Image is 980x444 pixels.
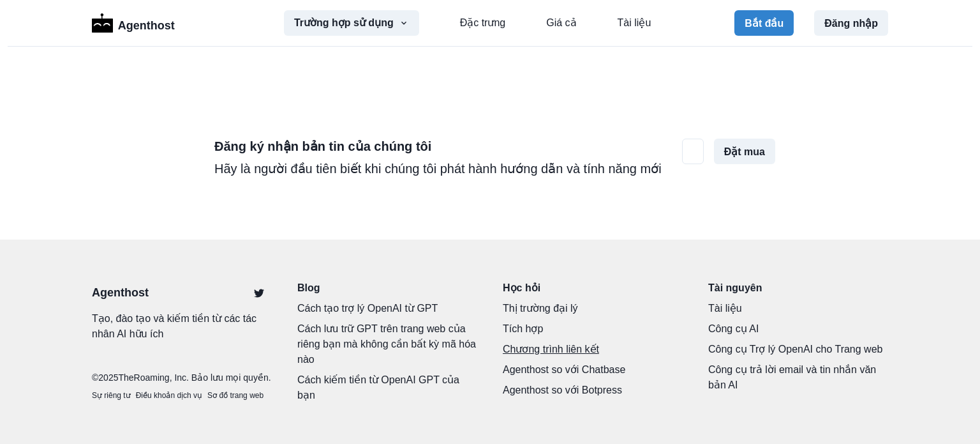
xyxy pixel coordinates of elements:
font: Agenthost so với Botpress [503,385,622,395]
font: Đăng ký nhận bản tin của chúng tôi [214,139,431,153]
a: Agenthost [92,284,149,302]
font: © [92,372,98,383]
button: Đặt mua [714,139,775,164]
a: Agenthost so với Chatbase [503,362,683,378]
font: Agenthost [118,19,175,32]
a: Sự riêng tư [92,390,131,401]
a: Công cụ AI [708,321,888,337]
font: Đặc trưng [460,17,506,28]
img: Biểu trưng [92,13,113,33]
font: Tài liệu [708,303,742,314]
a: Tài liệu [708,301,888,316]
a: Tài liệu [618,15,651,31]
font: Bắt đầu [745,18,783,29]
font: Agenthost so với Chatbase [503,364,625,375]
font: Công cụ trả lời email và tin nhắn văn bản AI [708,364,876,390]
font: 2025 [98,372,118,383]
font: Hãy là người đầu tiên biết khi chúng tôi phát hành hướng dẫn và tính năng mới [214,162,662,176]
a: Tích hợp [503,321,683,337]
a: Thị trường đại lý [503,301,683,316]
font: Điều khoản dịch vụ [136,391,202,400]
a: Chương trình liên kết [503,342,683,357]
font: Giá cả [546,17,576,28]
button: Trường hợp sử dụng [284,10,419,36]
a: Cách tạo trợ lý OpenAI từ GPT [297,301,477,316]
font: Tài nguyên [708,282,762,293]
a: Agenthost so với Botpress [503,383,683,398]
a: Điều khoản dịch vụ [136,390,202,401]
font: Cách kiếm tiền từ OpenAI GPT của bạn [297,374,459,401]
a: Cách lưu trữ GPT trên trang web của riêng bạn mà không cần bất kỳ mã hóa nào [297,321,477,367]
a: Cách kiếm tiền từ OpenAI GPT của bạn [297,372,477,403]
font: Công cụ Trợ lý OpenAI cho Trang web [708,344,882,355]
font: Cách lưu trữ GPT trên trang web của riêng bạn mà không cần bất kỳ mã hóa nào [297,323,476,365]
font: Tài liệu [618,17,651,28]
a: Sơ đồ trang web [207,390,264,401]
font: Đăng nhập [824,18,878,29]
font: Đặt mua [724,146,765,157]
a: Giá cả [546,15,576,31]
font: Cách tạo trợ lý OpenAI từ GPT [297,303,438,314]
font: Tích hợp [503,323,543,334]
font: Sự riêng tư [92,391,131,400]
a: Twitter [246,280,272,306]
font: Học hỏi [503,282,540,293]
font: Chương trình liên kết [503,344,599,355]
a: Blog [297,280,477,296]
font: Sơ đồ trang web [207,391,264,400]
font: Công cụ AI [708,323,759,334]
button: Bắt đầu [734,10,794,36]
font: Tạo, đào tạo và kiếm tiền từ các tác nhân AI hữu ích [92,313,256,339]
font: Agenthost [92,286,149,299]
a: Đặc trưng [460,15,506,31]
font: TheRoaming, Inc. Bảo lưu mọi quyền. [118,372,271,383]
a: Công cụ Trợ lý OpenAI cho Trang web [708,342,888,357]
button: Đăng nhập [814,10,888,36]
font: Thị trường đại lý [503,303,578,314]
font: Blog [297,282,320,293]
a: Công cụ trả lời email và tin nhắn văn bản AI [708,362,888,393]
a: Biểu trưngAgenthost [92,12,175,34]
